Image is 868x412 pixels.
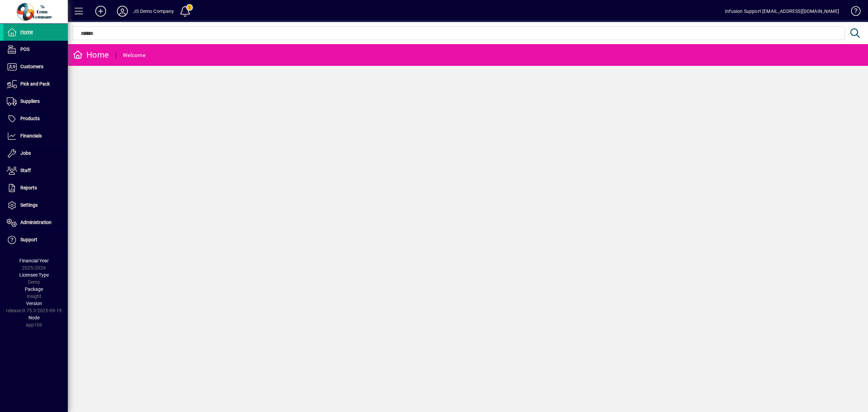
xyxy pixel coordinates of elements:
[20,237,37,242] span: Support
[20,133,42,138] span: Financials
[20,29,33,35] span: Home
[3,145,68,162] a: Jobs
[20,98,40,104] span: Suppliers
[26,301,42,306] span: Version
[20,81,50,87] span: Pick and Pack
[90,5,112,17] button: Add
[3,93,68,110] a: Suppliers
[133,6,174,17] div: JS Demo Company
[3,41,68,58] a: POS
[20,220,52,225] span: Administration
[3,76,68,93] a: Pick and Pack
[3,128,68,145] a: Financials
[3,180,68,196] a: Reports
[846,1,860,23] a: Knowledge Base
[20,64,43,69] span: Customers
[20,46,29,52] span: POS
[19,258,49,263] span: Financial Year
[73,50,109,60] div: Home
[3,162,68,179] a: Staff
[20,185,37,190] span: Reports
[3,110,68,127] a: Products
[28,315,40,320] span: Node
[3,197,68,214] a: Settings
[3,58,68,75] a: Customers
[19,272,49,278] span: Licensee Type
[20,202,38,208] span: Settings
[3,231,68,248] a: Support
[20,116,40,121] span: Products
[25,286,43,292] span: Package
[20,150,31,156] span: Jobs
[725,6,839,17] div: Infusion Support [EMAIL_ADDRESS][DOMAIN_NAME]
[123,50,145,61] div: Welcome
[112,5,133,17] button: Profile
[3,214,68,231] a: Administration
[20,168,31,173] span: Staff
